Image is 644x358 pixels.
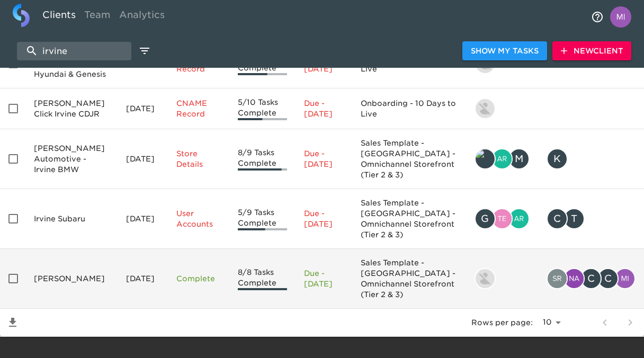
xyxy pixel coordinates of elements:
a: Clients [38,4,80,30]
input: search [17,42,131,60]
img: logo [13,4,30,27]
div: nikko.foster@roadster.com [475,98,530,119]
a: Team [80,4,115,30]
img: Profile [610,6,631,28]
p: Due - [DATE] [304,208,344,229]
td: [PERSON_NAME] [25,249,118,309]
img: sreeramsarma.gvs@cdk.com [548,269,567,288]
img: ari.frost@roadster.com [493,149,512,168]
p: User Accounts [176,208,220,229]
p: Due - [DATE] [304,268,344,289]
p: Complete [176,273,220,284]
td: Irvine Subaru [25,189,118,249]
td: [DATE] [118,249,168,309]
span: Show My Tasks [471,44,539,58]
p: Due - [DATE] [304,98,344,119]
div: sreeramsarma.gvs@cdk.com, naresh.bodla@cdk.com, chris.mccarthy@cdk.com, carissas@irvinesubaru.com... [547,268,636,289]
td: [PERSON_NAME] Automotive - Irvine BMW [25,129,118,189]
button: NewClient [552,41,631,61]
div: tyler@roadster.com, ari.frost@roadster.com, michael.beck@roadster.com [475,148,530,169]
div: C [580,268,602,289]
div: G [475,208,496,229]
td: 8/8 Tasks Complete [229,249,296,309]
span: New Client [561,44,623,58]
div: C [597,268,619,289]
td: Onboarding - 10 Days to Live [352,88,466,129]
a: Analytics [115,4,169,30]
img: nikko.foster@roadster.com [476,99,495,118]
p: Store Details [176,148,220,169]
div: geoffrey.ruppert@roadster.com, teddy.mckinney@cdk.com, ari.frost@roadster.com [475,208,530,229]
img: naresh.bodla@cdk.com [565,269,584,288]
p: Due - [DATE] [304,148,344,169]
td: [PERSON_NAME] Click Irvine CDJR [25,88,118,129]
button: edit [136,42,154,60]
button: notifications [585,4,610,30]
div: K [547,148,568,169]
div: carissas@irvinesubaru.com, timallen@irvinesubaru.cmdlr.com [547,208,636,229]
img: tyler@roadster.com [476,149,495,168]
img: ari.frost@roadster.com [509,209,529,228]
td: Sales Template - [GEOGRAPHIC_DATA] - Omnichannel Storefront (Tier 2 & 3) [352,189,466,249]
div: kgriffiths@feltmanagency.com [547,148,636,169]
button: Show My Tasks [462,41,547,61]
div: ryan.tamanini@roadster.com [475,268,530,289]
div: M [508,148,530,169]
img: ryan.tamanini@roadster.com [476,269,495,288]
div: T [563,208,585,229]
img: mia.fisher@cdk.com [615,269,634,288]
td: [DATE] [118,129,168,189]
td: Sales Template - [GEOGRAPHIC_DATA] - Omnichannel Storefront (Tier 2 & 3) [352,129,466,189]
img: teddy.mckinney@cdk.com [493,209,512,228]
td: [DATE] [118,189,168,249]
p: Rows per page: [471,317,533,328]
div: C [547,208,568,229]
p: CNAME Record [176,98,220,119]
select: rows per page [537,315,565,330]
td: 8/9 Tasks Complete [229,129,296,189]
td: Sales Template - [GEOGRAPHIC_DATA] - Omnichannel Storefront (Tier 2 & 3) [352,249,466,309]
td: [DATE] [118,88,168,129]
td: 5/9 Tasks Complete [229,189,296,249]
td: 5/10 Tasks Complete [229,88,296,129]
